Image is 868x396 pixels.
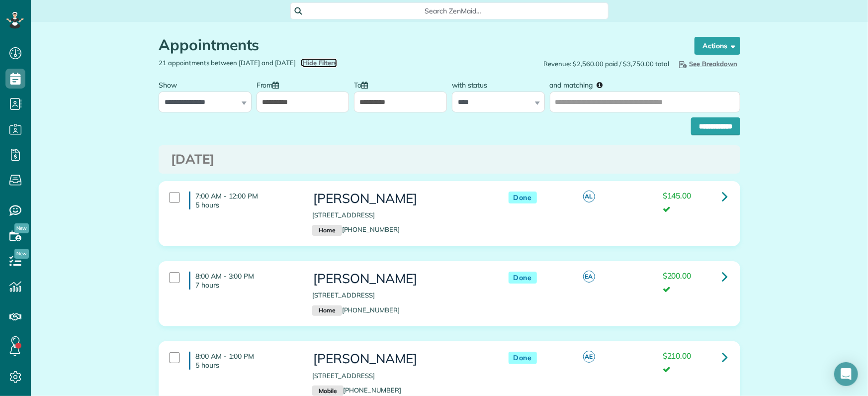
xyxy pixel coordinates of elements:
h4: 7:00 AM - 12:00 PM [189,192,297,209]
h1: Appointments [159,37,676,53]
h3: [DATE] [171,152,728,167]
span: New [14,249,29,259]
button: Actions [694,37,740,55]
span: $210.00 [663,351,692,361]
h3: [PERSON_NAME] [312,272,488,286]
small: Home [312,305,342,316]
h3: [PERSON_NAME] [312,192,488,206]
p: [STREET_ADDRESS] [312,291,488,300]
p: 7 hours [195,281,297,290]
span: Revenue: $2,560.00 paid / $3,750.00 total [544,59,669,69]
p: [STREET_ADDRESS] [312,210,488,220]
button: See Breakdown [674,58,740,69]
div: 21 appointments between [DATE] and [DATE] [151,58,449,68]
span: Done [509,272,537,284]
span: $200.00 [663,271,692,281]
p: [STREET_ADDRESS] [312,371,488,381]
a: Mobile[PHONE_NUMBER] [312,386,401,394]
label: To [354,75,373,94]
h4: 8:00 AM - 3:00 PM [189,272,297,290]
span: EA [583,271,595,283]
span: New [14,223,29,233]
span: AL [583,191,595,202]
div: Open Intercom Messenger [834,362,858,386]
h4: 8:00 AM - 1:00 PM [189,352,297,370]
label: and matching [550,75,610,94]
small: Home [312,225,342,236]
span: See Breakdown [677,60,737,68]
p: 5 hours [195,200,297,209]
span: Done [509,352,537,364]
label: From [257,75,284,94]
h3: [PERSON_NAME] [312,352,488,366]
span: AE [583,351,595,363]
span: Done [509,192,537,204]
span: Hide Filters [303,58,337,68]
p: 5 hours [195,361,297,370]
a: Home[PHONE_NUMBER] [312,225,400,233]
a: Home[PHONE_NUMBER] [312,306,400,314]
span: $145.00 [663,191,692,200]
a: Hide Filters [301,59,337,67]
